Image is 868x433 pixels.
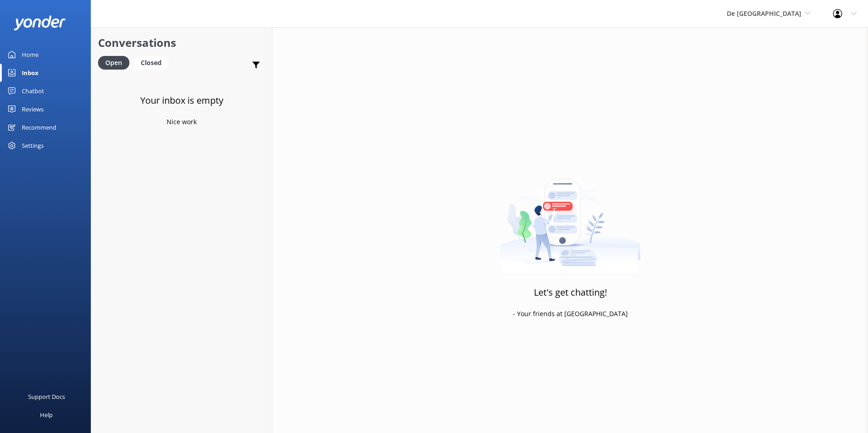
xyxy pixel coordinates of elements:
[134,56,168,70] div: Closed
[727,9,801,18] span: De [GEOGRAPHIC_DATA]
[140,93,223,108] h3: Your inbox is empty
[98,57,134,67] a: Open
[22,64,39,82] div: Inbox
[534,285,607,300] h3: Let's get chatting!
[22,100,44,118] div: Reviews
[14,15,66,30] img: yonder-white-logo.png
[40,406,53,424] div: Help
[500,160,641,273] img: artwork of a man stealing a conversation from at giant smartphone
[22,118,56,136] div: Recommend
[22,45,39,64] div: Home
[22,136,44,155] div: Settings
[98,56,129,70] div: Open
[134,57,173,67] a: Closed
[22,82,44,100] div: Chatbot
[167,117,197,127] p: Nice work
[513,309,628,319] p: - Your friends at [GEOGRAPHIC_DATA]
[98,34,265,51] h2: Conversations
[28,388,65,406] div: Support Docs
